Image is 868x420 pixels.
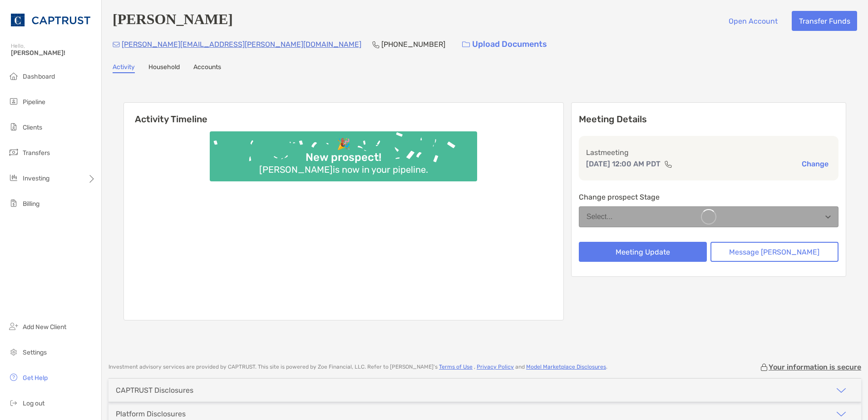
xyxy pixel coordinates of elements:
span: Investing [23,175,49,182]
a: Model Marketplace Disclosures [526,364,606,370]
img: logout icon [8,397,19,408]
p: [DATE] 12:00 AM PDT [586,158,661,170]
h6: Activity Timeline [124,103,563,125]
a: Household [148,63,180,73]
button: Transfer Funds [792,11,857,31]
img: icon arrow [836,385,847,396]
a: Accounts [193,63,221,73]
div: [PERSON_NAME] is now in your pipeline. [256,164,432,175]
div: CAPTRUST Disclosures [116,386,193,395]
span: Add New Client [23,323,66,331]
div: Platform Disclosures [116,410,186,418]
button: Change [799,159,831,169]
a: Terms of Use [439,364,473,370]
img: settings icon [8,346,19,357]
img: clients icon [8,121,19,132]
span: Billing [23,200,39,208]
span: Dashboard [23,73,55,80]
span: Transfers [23,149,50,157]
img: investing icon [8,172,19,183]
span: Log out [23,400,44,407]
img: button icon [462,41,470,48]
img: CAPTRUST Logo [11,4,90,36]
span: Pipeline [23,98,45,106]
div: New prospect! [302,151,385,164]
button: Meeting Update [579,242,707,262]
h4: [PERSON_NAME] [113,11,233,31]
img: Phone Icon [372,41,380,48]
img: pipeline icon [8,96,19,107]
span: Get Help [23,374,48,382]
button: Open Account [721,11,784,31]
p: Change prospect Stage [579,191,838,203]
p: Investment advisory services are provided by CAPTRUST . This site is powered by Zoe Financial, LL... [108,364,607,370]
a: Privacy Policy [477,364,514,370]
button: Message [PERSON_NAME] [710,242,838,262]
img: get-help icon [8,372,19,383]
img: transfers icon [8,147,19,158]
span: [PERSON_NAME]! [11,49,96,57]
img: add_new_client icon [8,321,19,332]
span: Settings [23,349,47,356]
img: Email Icon [113,42,120,47]
a: Activity [113,63,135,73]
img: dashboard icon [8,70,19,81]
p: Your information is secure [769,363,861,371]
div: 🎉 [333,138,354,151]
img: billing icon [8,198,19,209]
a: Upload Documents [456,35,553,54]
p: Meeting Details [579,114,838,125]
span: Clients [23,124,42,131]
img: communication type [664,160,672,168]
p: Last meeting [586,147,831,158]
img: icon arrow [836,409,847,420]
p: [PERSON_NAME][EMAIL_ADDRESS][PERSON_NAME][DOMAIN_NAME] [122,39,361,50]
p: [PHONE_NUMBER] [381,39,445,50]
